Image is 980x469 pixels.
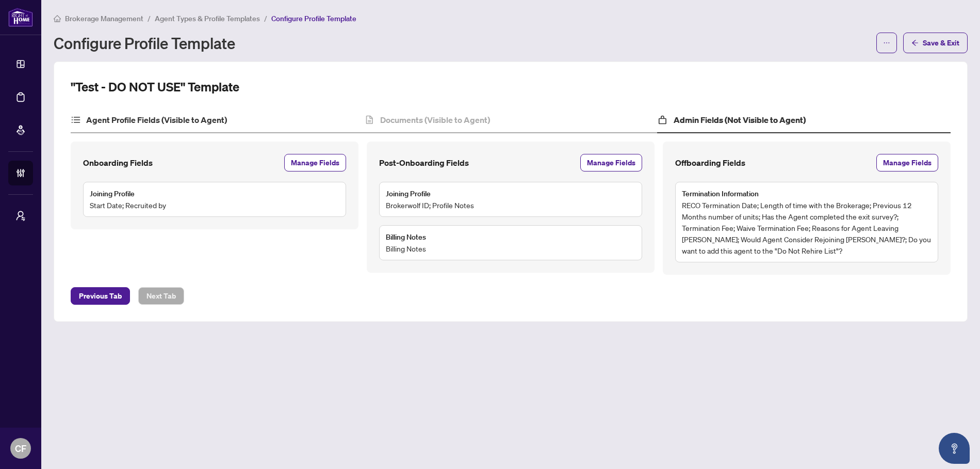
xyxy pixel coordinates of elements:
[939,433,970,464] button: Open asap
[876,154,938,171] button: Manage Fields
[380,114,490,126] h4: Documents (Visible to Agent)
[386,243,426,254] span: Billing Notes
[284,154,346,171] button: Manage Fields
[903,33,968,53] button: Save & Exit
[90,188,135,199] h5: Joining Profile
[90,199,166,211] span: Start Date; Recruited by
[271,14,356,23] span: Configure Profile Template
[155,14,260,23] span: Agent Types & Profile Templates
[682,199,932,256] span: RECO Termination Date; Length of time with the Brokerage; Previous 12 Months number of units; Has...
[587,154,635,171] span: Manage Fields
[15,211,26,221] span: user-switch
[883,154,932,171] span: Manage Fields
[386,199,474,211] span: Brokerwolf ID; Profile Notes
[911,39,919,46] span: arrow-left
[675,157,745,169] h4: Offboarding Fields
[86,114,227,126] h4: Agent Profile Fields (Visible to Agent)
[883,39,890,46] span: ellipsis
[674,114,806,126] h4: Admin Fields (Not Visible to Agent)
[682,188,759,199] h5: Termination Information
[71,287,130,305] button: Previous Tab
[386,231,426,243] h5: Billing Notes
[54,15,61,22] span: home
[54,35,235,51] h1: Configure Profile Template
[71,79,239,95] h2: "Test - DO NOT USE" Template
[580,154,642,171] button: Manage Fields
[386,188,431,199] h5: Joining Profile
[148,12,151,24] li: /
[291,154,339,171] span: Manage Fields
[264,12,267,24] li: /
[138,287,184,305] button: Next Tab
[65,14,143,23] span: Brokerage Management
[923,35,959,51] span: Save & Exit
[379,157,469,169] h4: Post-Onboarding Fields
[83,157,153,169] h4: Onboarding Fields
[15,441,26,456] span: CF
[8,8,33,27] img: logo
[79,288,122,304] span: Previous Tab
